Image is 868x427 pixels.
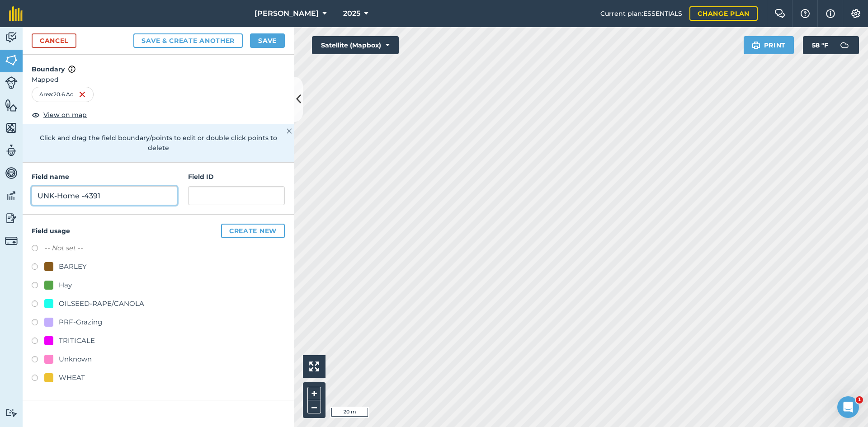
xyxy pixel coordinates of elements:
button: Save & Create Another [133,33,243,48]
img: svg+xml;base64,PD94bWwgdmVyc2lvbj0iMS4wIiBlbmNvZGluZz0idXRmLTgiPz4KPCEtLSBHZW5lcmF0b3I6IEFkb2JlIE... [5,189,18,202]
div: Unknown [59,354,92,365]
h4: Boundary [23,55,294,75]
div: Hay [59,280,72,291]
iframe: Intercom live chat [837,396,859,418]
h4: Field name [32,172,177,182]
img: svg+xml;base64,PD94bWwgdmVyc2lvbj0iMS4wIiBlbmNvZGluZz0idXRmLTgiPz4KPCEtLSBHZW5lcmF0b3I6IEFkb2JlIE... [5,76,18,89]
button: + [307,387,321,400]
img: Two speech bubbles overlapping with the left bubble in the forefront [774,9,785,18]
img: svg+xml;base64,PD94bWwgdmVyc2lvbj0iMS4wIiBlbmNvZGluZz0idXRmLTgiPz4KPCEtLSBHZW5lcmF0b3I6IEFkb2JlIE... [835,36,854,54]
span: 1 [856,396,863,404]
div: BARLEY [59,261,87,272]
img: svg+xml;base64,PD94bWwgdmVyc2lvbj0iMS4wIiBlbmNvZGluZz0idXRmLTgiPz4KPCEtLSBHZW5lcmF0b3I6IEFkb2JlIE... [5,408,18,417]
button: Print [744,36,794,54]
img: fieldmargin Logo [9,6,23,21]
span: Mapped [23,75,294,84]
div: PRF-Grazing [59,317,102,328]
h4: Field usage [32,224,285,238]
button: View on map [32,109,87,120]
img: svg+xml;base64,PD94bWwgdmVyc2lvbj0iMS4wIiBlbmNvZGluZz0idXRmLTgiPz4KPCEtLSBHZW5lcmF0b3I6IEFkb2JlIE... [5,31,18,44]
button: Create new [221,224,285,238]
div: WHEAT [59,372,85,383]
img: svg+xml;base64,PHN2ZyB4bWxucz0iaHR0cDovL3d3dy53My5vcmcvMjAwMC9zdmciIHdpZHRoPSIxNiIgaGVpZ2h0PSIyNC... [79,89,86,100]
h4: Field ID [188,172,285,182]
button: Save [250,33,285,48]
button: 58 °F [803,36,859,54]
img: A question mark icon [800,9,811,18]
img: svg+xml;base64,PHN2ZyB4bWxucz0iaHR0cDovL3d3dy53My5vcmcvMjAwMC9zdmciIHdpZHRoPSIxOSIgaGVpZ2h0PSIyNC... [752,40,760,51]
img: svg+xml;base64,PD94bWwgdmVyc2lvbj0iMS4wIiBlbmNvZGluZz0idXRmLTgiPz4KPCEtLSBHZW5lcmF0b3I6IEFkb2JlIE... [5,144,18,157]
img: svg+xml;base64,PHN2ZyB4bWxucz0iaHR0cDovL3d3dy53My5vcmcvMjAwMC9zdmciIHdpZHRoPSIxNyIgaGVpZ2h0PSIxNy... [826,8,835,19]
div: Area : 20.6 Ac [32,87,94,102]
img: svg+xml;base64,PHN2ZyB4bWxucz0iaHR0cDovL3d3dy53My5vcmcvMjAwMC9zdmciIHdpZHRoPSIxNyIgaGVpZ2h0PSIxNy... [68,64,75,75]
img: svg+xml;base64,PHN2ZyB4bWxucz0iaHR0cDovL3d3dy53My5vcmcvMjAwMC9zdmciIHdpZHRoPSI1NiIgaGVpZ2h0PSI2MC... [5,99,18,112]
span: [PERSON_NAME] [255,8,319,19]
div: OILSEED-RAPE/CANOLA [59,298,144,309]
img: svg+xml;base64,PHN2ZyB4bWxucz0iaHR0cDovL3d3dy53My5vcmcvMjAwMC9zdmciIHdpZHRoPSIyMiIgaGVpZ2h0PSIzMC... [287,126,292,136]
button: – [307,400,321,413]
span: 2025 [343,8,360,19]
img: Four arrows, one pointing top left, one top right, one bottom right and the last bottom left [309,361,319,371]
button: Satellite (Mapbox) [312,36,399,54]
span: Current plan : ESSENTIALS [600,9,682,19]
img: svg+xml;base64,PHN2ZyB4bWxucz0iaHR0cDovL3d3dy53My5vcmcvMjAwMC9zdmciIHdpZHRoPSI1NiIgaGVpZ2h0PSI2MC... [5,53,18,67]
img: svg+xml;base64,PHN2ZyB4bWxucz0iaHR0cDovL3d3dy53My5vcmcvMjAwMC9zdmciIHdpZHRoPSIxOCIgaGVpZ2h0PSIyNC... [32,109,40,120]
div: TRITICALE [59,335,95,346]
img: svg+xml;base64,PHN2ZyB4bWxucz0iaHR0cDovL3d3dy53My5vcmcvMjAwMC9zdmciIHdpZHRoPSI1NiIgaGVpZ2h0PSI2MC... [5,121,18,135]
a: Change plan [689,6,758,21]
img: svg+xml;base64,PD94bWwgdmVyc2lvbj0iMS4wIiBlbmNvZGluZz0idXRmLTgiPz4KPCEtLSBHZW5lcmF0b3I6IEFkb2JlIE... [5,235,18,247]
span: View on map [43,110,87,120]
img: svg+xml;base64,PD94bWwgdmVyc2lvbj0iMS4wIiBlbmNvZGluZz0idXRmLTgiPz4KPCEtLSBHZW5lcmF0b3I6IEFkb2JlIE... [5,166,18,180]
span: 58 ° F [812,36,828,54]
p: Click and drag the field boundary/points to edit or double click points to delete [32,133,285,153]
img: svg+xml;base64,PD94bWwgdmVyc2lvbj0iMS4wIiBlbmNvZGluZz0idXRmLTgiPz4KPCEtLSBHZW5lcmF0b3I6IEFkb2JlIE... [5,211,18,225]
img: A cog icon [850,9,861,18]
a: Cancel [32,33,76,48]
label: -- Not set -- [44,243,83,253]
